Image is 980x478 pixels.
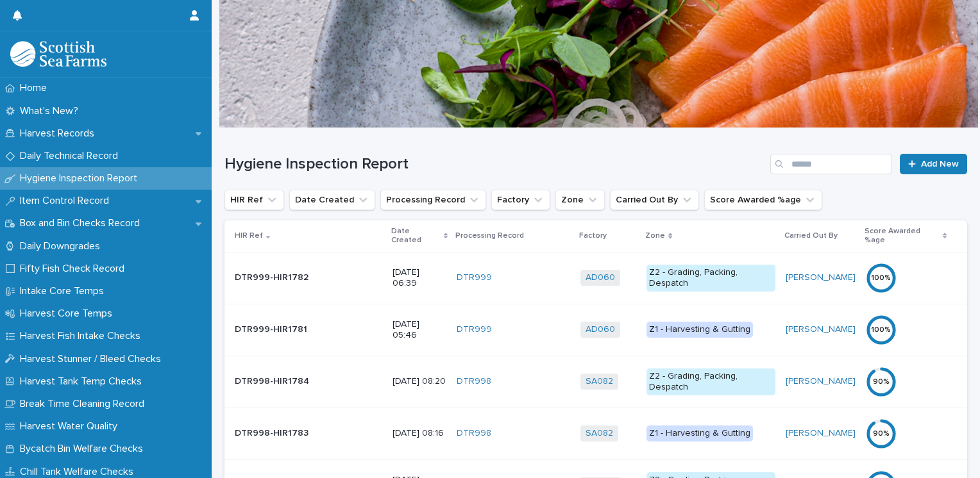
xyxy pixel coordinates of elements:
p: Harvest Tank Temp Checks [15,375,152,388]
p: Box and Bin Checks Record [15,217,150,229]
p: Bycatch Bin Welfare Checks [15,443,153,455]
a: Add New [900,154,967,174]
p: DTR998-HIR1784 [235,374,312,387]
p: Hygiene Inspection Report [15,172,148,185]
p: Score Awarded %age [865,224,940,248]
p: What's New? [15,105,89,117]
div: 100 % [866,274,897,283]
p: Chill Tank Welfare Checks [15,466,144,478]
a: DTR998 [457,428,491,439]
button: HIR Ref [224,190,284,210]
a: DTR999 [457,324,492,335]
p: Daily Technical Record [15,150,128,162]
a: [PERSON_NAME] [786,324,856,335]
div: 90 % [866,429,897,438]
p: Harvest Water Quality [15,420,128,433]
button: Processing Record [380,190,486,210]
p: [DATE] 08:16 [393,428,446,439]
p: Date Created [391,224,441,248]
div: Z2 - Grading, Packing, Despatch [646,265,775,292]
img: mMrefqRFQpe26GRNOUkG [10,41,106,67]
p: Item Control Record [15,195,119,207]
p: DTR999-HIR1781 [235,322,310,335]
p: DTR998-HIR1783 [235,425,311,439]
p: Break Time Cleaning Record [15,398,155,410]
button: Zone [555,190,605,210]
a: [PERSON_NAME] [786,272,856,283]
p: Home [15,82,57,94]
p: Processing Record [455,229,524,243]
p: Harvest Core Temps [15,308,122,320]
div: Z1 - Harvesting & Gutting [646,425,753,441]
a: AD060 [586,272,615,283]
a: SA082 [586,428,613,439]
button: Carried Out By [610,190,699,210]
p: [DATE] 05:46 [393,319,446,341]
a: [PERSON_NAME] [786,376,856,387]
tr: DTR998-HIR1783DTR998-HIR1783 [DATE] 08:16DTR998 SA082 Z1 - Harvesting & Gutting[PERSON_NAME] 90% [224,408,967,459]
a: SA082 [586,376,613,387]
p: Harvest Records [15,128,105,140]
p: [DATE] 06:39 [393,267,446,289]
p: Daily Downgrades [15,240,110,252]
p: [DATE] 08:20 [393,376,446,387]
a: AD060 [586,324,615,335]
p: Zone [645,229,665,243]
p: Fifty Fish Check Record [15,263,135,275]
p: Harvest Fish Intake Checks [15,330,151,342]
tr: DTR999-HIR1781DTR999-HIR1781 [DATE] 05:46DTR999 AD060 Z1 - Harvesting & Gutting[PERSON_NAME] 100% [224,304,967,356]
a: DTR999 [457,272,492,283]
input: Search [770,154,892,174]
p: Harvest Stunner / Bleed Checks [15,353,171,365]
div: 90 % [866,377,897,386]
h1: Hygiene Inspection Report [224,155,765,174]
button: Score Awarded %age [704,190,822,210]
p: HIR Ref [235,229,263,243]
div: 100 % [866,326,897,334]
p: Intake Core Temps [15,285,114,297]
span: Add New [921,160,959,169]
tr: DTR998-HIR1784DTR998-HIR1784 [DATE] 08:20DTR998 SA082 Z2 - Grading, Packing, Despatch[PERSON_NAME... [224,356,967,408]
button: Date Created [289,190,375,210]
tr: DTR999-HIR1782DTR999-HIR1782 [DATE] 06:39DTR999 AD060 Z2 - Grading, Packing, Despatch[PERSON_NAME... [224,252,967,304]
div: Z1 - Harvesting & Gutting [646,322,753,338]
a: [PERSON_NAME] [786,428,856,439]
a: DTR998 [457,376,491,387]
button: Factory [491,190,550,210]
p: Factory [579,229,607,243]
p: Carried Out By [784,229,838,243]
p: DTR999-HIR1782 [235,270,311,283]
div: Z2 - Grading, Packing, Despatch [646,368,775,395]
